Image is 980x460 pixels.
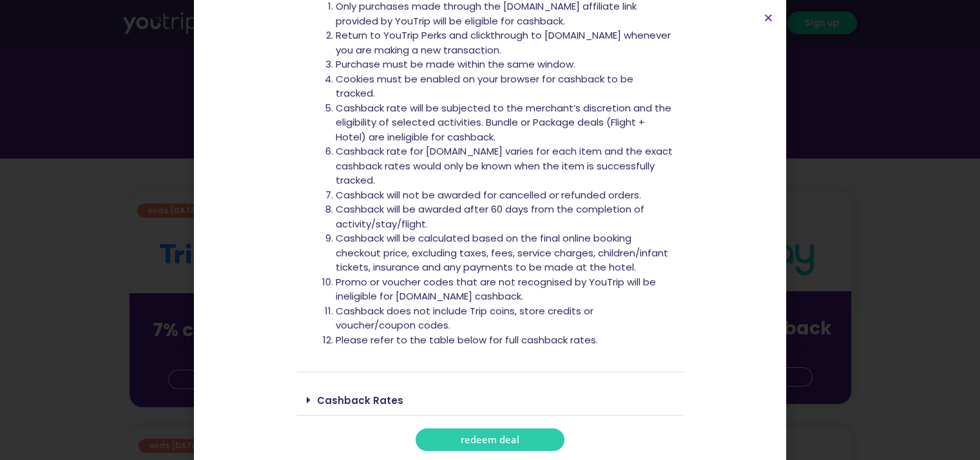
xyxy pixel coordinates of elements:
[416,428,564,451] a: redeem deal
[297,385,684,416] div: Cashback Rates
[336,202,674,231] li: Cashback will be awarded after 60 days from the completion of activity/stay/flight.
[336,28,674,57] li: Return to YouTrip Perks and clickthrough to [DOMAIN_NAME] whenever you are making a new transaction.
[336,144,674,188] li: Cashback rate for [DOMAIN_NAME] varies for each item and the exact cashback rates would only be k...
[336,57,674,72] li: Purchase must be made within the same window.
[336,188,674,203] li: Cashback will not be awarded for cancelled or refunded orders.
[317,394,403,407] a: Cashback Rates
[764,13,773,23] a: Close
[336,72,674,101] li: Cookies must be enabled on your browser for cashback to be tracked.
[336,231,674,275] li: Cashback will be calculated based on the final online booking checkout price, excluding taxes, fe...
[336,304,674,333] li: Cashback does not include Trip coins, store credits or voucher/coupon codes.
[461,435,519,445] span: redeem deal
[336,101,674,145] li: Cashback rate will be subjected to the merchant’s discretion and the eligibility of selected acti...
[336,333,674,348] li: Please refer to the table below for full cashback rates.
[336,275,674,304] li: Promo or voucher codes that are not recognised by YouTrip will be ineligible for [DOMAIN_NAME] ca...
